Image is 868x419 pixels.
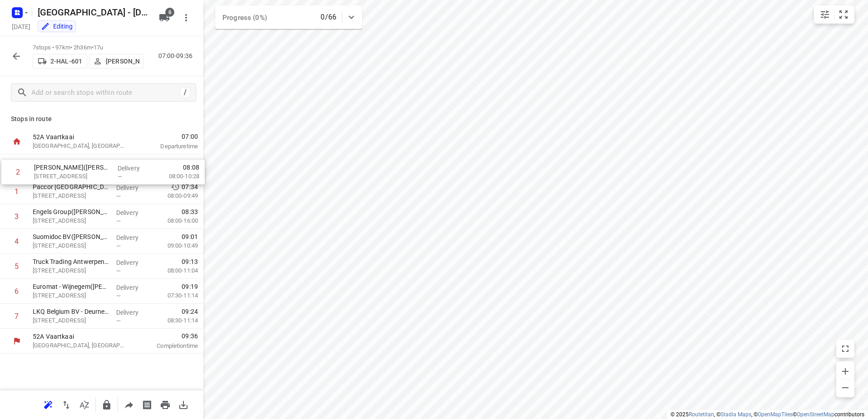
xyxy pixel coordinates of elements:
p: [GEOGRAPHIC_DATA], [GEOGRAPHIC_DATA] [33,141,127,151]
p: 7 stops • 97km • 2h36m [33,44,143,52]
p: [PERSON_NAME] [106,58,139,65]
button: [PERSON_NAME] [89,54,143,68]
span: 09:36 [138,331,198,341]
span: Print route [156,400,174,409]
p: Departure time [138,142,198,151]
button: 6 [155,9,173,27]
span: Progress (0%) [222,14,267,22]
p: 0/66 [321,12,336,23]
p: Completion time [138,341,198,351]
li: © 2025 , © , © © contributors [671,411,864,418]
a: OpenMapTiles [758,411,793,418]
span: Reverse route [57,400,75,409]
p: 07:00-09:36 [158,51,196,61]
span: 6 [165,8,174,17]
p: 52A Vaartkaai [33,132,127,141]
button: Lock route [98,396,116,414]
button: Map settings [816,5,834,24]
a: Routetitan [689,411,714,418]
a: OpenStreetMap [797,411,834,418]
div: / [180,88,190,97]
span: Sort by time window [75,400,94,409]
button: Fit zoom [834,5,853,24]
div: small contained button group [814,5,854,24]
input: Add or search stops within route [31,86,180,100]
span: 07:00 [138,132,198,141]
span: Download route [174,400,192,409]
button: More [177,9,195,27]
button: 2-HAL-601 [33,54,87,68]
span: Reoptimize route [39,400,57,409]
h5: Antwerpen - Wednesday [34,5,152,19]
span: Print shipping labels [138,400,156,409]
div: You are currently in edit mode. [41,22,73,31]
span: Share route [120,400,138,409]
p: [GEOGRAPHIC_DATA], [GEOGRAPHIC_DATA] [33,341,127,350]
span: 17u [94,44,103,51]
span: • [92,44,94,51]
div: Progress (0%)0/66 [215,5,362,29]
h5: Project date [8,21,34,32]
a: Stadia Maps [720,411,751,418]
p: Stops in route [11,114,192,124]
p: 52A Vaartkaai [33,332,127,341]
p: 2-HAL-601 [50,58,82,65]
